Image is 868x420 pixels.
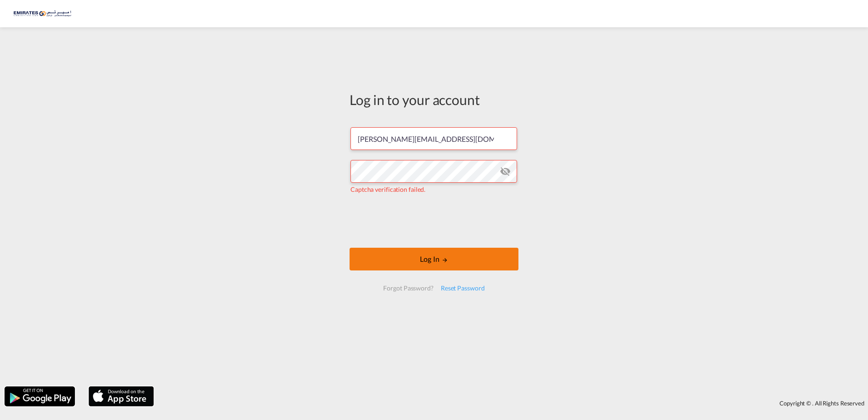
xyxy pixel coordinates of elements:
[14,4,75,24] img: c67187802a5a11ec94275b5db69a26e6.png
[350,248,518,270] button: LOGIN
[350,90,518,109] div: Log in to your account
[4,385,76,407] img: google.png
[350,127,517,150] input: Enter email/phone number
[500,166,511,177] md-icon: icon-eye-off
[437,280,488,296] div: Reset Password
[365,203,503,239] iframe: reCAPTCHA
[88,385,155,407] img: apple.png
[158,395,868,411] div: Copyright © . All Rights Reserved
[350,185,425,193] span: Captcha verification failed.
[380,280,437,296] div: Forgot Password?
